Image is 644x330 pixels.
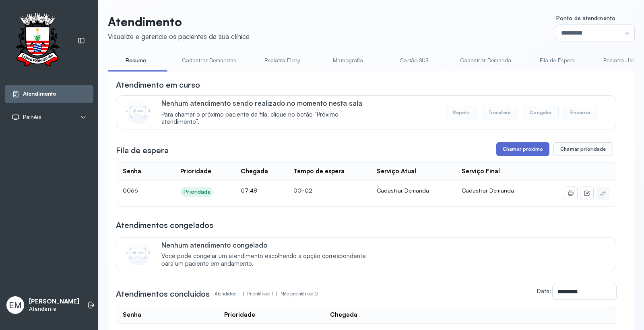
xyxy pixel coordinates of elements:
p: [PERSON_NAME] [29,298,79,305]
div: Prioridade [180,168,211,175]
div: Prioridade [184,189,211,195]
span: | [243,291,244,297]
a: Cartão SUS [386,54,442,67]
h3: Fila de espera [116,145,169,156]
p: Nenhum atendimento congelado [161,241,374,249]
img: Imagem de CalloutCard [126,100,150,124]
p: Não prioritários: 0 [281,288,318,299]
div: Cadastrar Demanda [377,187,449,194]
a: Resumo [108,54,164,67]
a: Cadastrar Demanda [452,54,520,67]
div: Serviço Final [462,168,500,175]
div: Senha [123,168,141,175]
p: Atendimento [108,14,250,29]
a: Atendimento [12,90,87,98]
button: Transferir [482,106,518,119]
p: Atendidos: 1 [215,288,247,299]
img: Imagem de CalloutCard [126,241,150,265]
span: 00h02 [293,187,312,194]
div: Chegada [241,168,268,175]
img: Logotipo do estabelecimento [8,13,66,69]
div: Visualize e gerencie os pacientes da sua clínica [108,32,250,41]
span: Painéis [23,114,41,121]
p: Atendente [29,305,79,312]
div: Senha [123,311,141,319]
span: | [276,291,277,297]
p: Prioritários: 1 [247,288,281,299]
h3: Atendimentos concluídos [116,288,210,299]
div: Chegada [330,311,357,319]
a: Fila de Espera [529,54,586,67]
label: Data: [537,287,551,294]
span: Você pode congelar um atendimento escolhendo a opção correspondente para um paciente em andamento. [161,252,374,268]
h3: Atendimento em curso [116,79,200,90]
p: Nenhum atendimento sendo realizado no momento nesta sala [161,99,374,107]
div: Tempo de espera [293,168,345,175]
button: Encerrar [563,106,598,119]
a: Mamografia [320,54,376,67]
span: Atendimento [23,90,56,97]
button: Chamar prioridade [553,142,613,156]
div: Serviço Atual [377,168,416,175]
span: Ponto de atendimento [556,14,615,21]
button: Chamar próximo [496,142,549,156]
span: 07:48 [241,187,257,194]
span: Para chamar o próximo paciente da fila, clique no botão “Próximo atendimento”. [161,111,374,126]
div: Prioridade [224,311,255,319]
a: Pediatra Eleny [254,54,310,67]
h3: Atendimentos congelados [116,219,213,231]
span: Cadastrar Demanda [462,187,514,194]
button: Repetir [446,106,477,119]
span: 0066 [123,187,138,194]
button: Congelar [523,106,559,119]
a: Cadastrar Demandas [174,54,244,67]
